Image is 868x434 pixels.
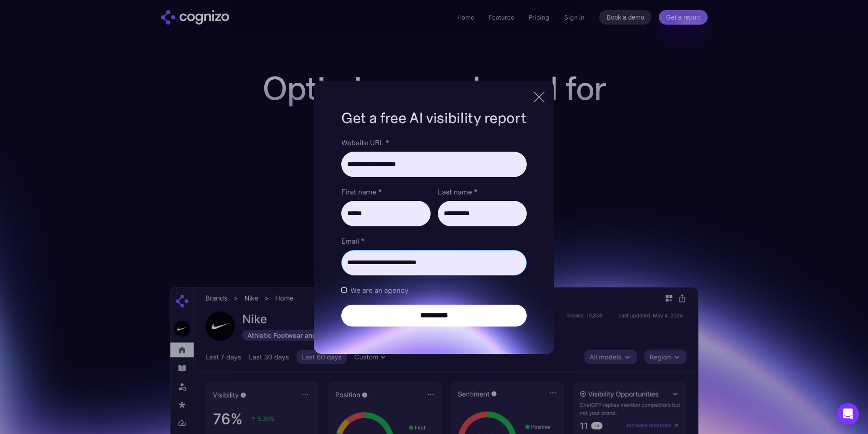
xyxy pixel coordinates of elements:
span: We are an agency [350,285,408,296]
h1: Get a free AI visibility report [341,108,526,128]
div: Open Intercom Messenger [837,403,859,425]
label: Email * [341,235,526,246]
label: Last name * [438,186,527,197]
label: First name * [341,186,430,197]
form: Brand Report Form [341,137,526,327]
label: Website URL * [341,137,526,148]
